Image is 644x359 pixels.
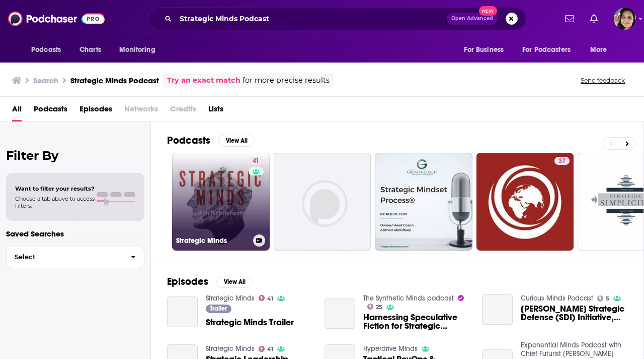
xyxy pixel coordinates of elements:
[73,40,107,59] a: Charts
[12,101,22,122] a: All
[167,275,208,288] h2: Episodes
[34,101,67,122] a: Podcasts
[558,156,566,166] span: 37
[210,306,227,312] span: Trailer
[15,185,95,192] span: Want to filter your results?
[6,229,144,238] p: Saved Searches
[614,8,636,30] span: Logged in as shelbyjanner
[367,304,383,310] a: 25
[447,13,498,25] button: Open AdvancedNew
[167,75,240,86] a: Try an exact match
[482,294,513,325] a: Ronald Reagan’s Strategic Defense (SDI) Initiative, AKA – “Star Wars” | Curious Minds Podcast
[554,157,570,165] a: 37
[15,195,95,209] span: Choose a tab above to access filters.
[376,305,382,310] span: 25
[167,134,255,147] a: PodcastsView All
[451,16,493,21] span: Open Advanced
[516,40,585,59] button: open menu
[176,11,447,27] input: Search podcasts, credits, & more...
[457,40,516,59] button: open menu
[216,276,253,288] button: View All
[363,294,454,303] a: The Synthetic Minds podcast
[167,134,210,147] h2: Podcasts
[586,10,602,27] a: Show notifications dropdown
[259,346,274,352] a: 41
[561,10,578,27] a: Show notifications dropdown
[70,76,159,85] h3: Strategic Minds Podcast
[124,101,158,122] span: Networks
[521,305,627,322] span: [PERSON_NAME] Strategic Defense (SDI) Initiative, AKA – “Star Wars” | Curious Minds Podcast
[31,43,61,57] span: Podcasts
[218,135,255,147] button: View All
[6,148,144,163] h2: Filter By
[249,157,263,165] a: 41
[363,313,470,330] a: Harnessing Speculative Fiction for Strategic Innovation with Tobias Buckell - Synthetic Minds Pod...
[206,344,255,353] a: Strategic Minds
[267,347,273,351] span: 41
[24,40,74,59] button: open menu
[521,305,627,322] a: Ronald Reagan’s Strategic Defense (SDI) Initiative, AKA – “Star Wars” | Curious Minds Podcast
[172,153,270,251] a: 41Strategic Minds
[259,295,274,301] a: 41
[363,313,470,330] span: Harnessing Speculative Fiction for Strategic Innovation with [PERSON_NAME] - Synthetic Minds Podc...
[79,43,101,57] span: Charts
[614,8,636,30] button: Show profile menu
[6,246,144,268] button: Select
[606,296,609,301] span: 5
[167,275,253,288] a: EpisodesView All
[208,101,223,122] a: Lists
[148,7,526,30] div: Search podcasts, credits, & more...
[7,254,123,260] span: Select
[243,75,330,86] span: for more precise results
[33,76,58,85] h3: Search
[464,43,504,57] span: For Business
[170,101,196,122] span: Credits
[206,318,294,327] a: Strategic Minds Trailer
[578,76,628,85] button: Send feedback
[522,43,571,57] span: For Podcasters
[167,296,198,327] a: Strategic Minds Trailer
[521,294,593,303] a: Curious Minds Podcast
[325,298,355,329] a: Harnessing Speculative Fiction for Strategic Innovation with Tobias Buckell - Synthetic Minds Pod...
[597,295,610,302] a: 5
[479,6,497,16] span: New
[583,40,620,59] button: open menu
[614,8,636,30] img: User Profile
[8,9,105,28] img: Podchaser - Follow, Share and Rate Podcasts
[253,156,259,166] span: 41
[363,344,418,353] a: Hyperdrive Minds
[590,43,607,57] span: More
[476,153,574,251] a: 37
[267,296,273,301] span: 41
[79,101,112,122] a: Episodes
[176,236,249,245] h3: Strategic Minds
[206,294,255,303] a: Strategic Minds
[112,40,168,59] button: open menu
[119,43,155,57] span: Monitoring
